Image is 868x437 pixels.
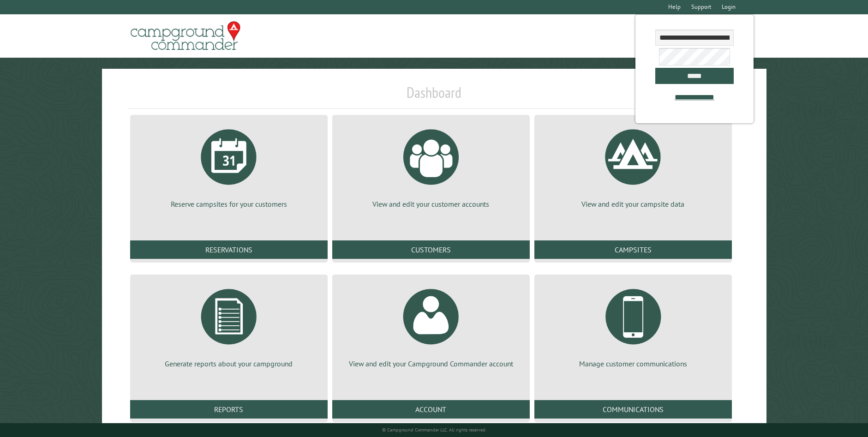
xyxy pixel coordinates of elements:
a: Reserve campsites for your customers [141,122,317,209]
a: Account [332,400,530,419]
small: © Campground Commander LLC. All rights reserved. [382,427,486,433]
a: Customers [332,240,530,259]
p: View and edit your Campground Commander account [343,359,519,369]
a: Reservations [130,240,328,259]
p: Reserve campsites for your customers [141,199,317,209]
a: Communications [534,400,732,419]
p: View and edit your campsite data [545,199,721,209]
a: Reports [130,400,328,419]
img: Campground Commander [128,18,243,54]
h1: Dashboard [128,84,740,109]
a: Campsites [534,240,732,259]
p: View and edit your customer accounts [343,199,519,209]
p: Generate reports about your campground [141,359,317,369]
a: Manage customer communications [545,282,721,369]
a: View and edit your campsite data [545,122,721,209]
a: View and edit your Campground Commander account [343,282,519,369]
a: View and edit your customer accounts [343,122,519,209]
a: Generate reports about your campground [141,282,317,369]
p: Manage customer communications [545,359,721,369]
